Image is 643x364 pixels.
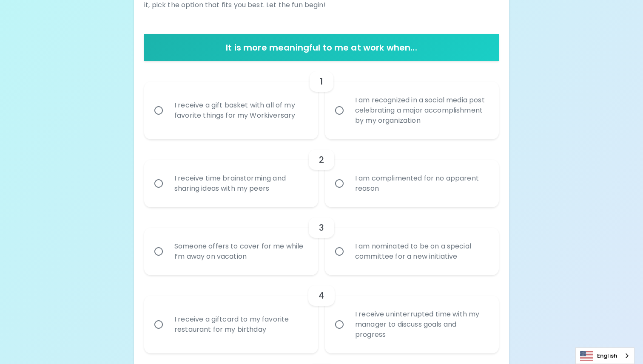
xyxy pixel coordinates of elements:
div: choice-group-check [144,207,499,275]
h6: 2 [319,153,324,166]
h6: 4 [319,289,324,302]
h6: 3 [319,221,324,234]
div: I receive a giftcard to my favorite restaurant for my birthday [168,304,313,345]
div: I am recognized in a social media post celebrating a major accomplishment by my organization [348,85,494,136]
div: I receive a gift basket with all of my favorite things for my Workiversary [168,90,313,131]
div: I receive time brainstorming and sharing ideas with my peers [168,163,313,204]
a: English [576,348,634,364]
h6: 1 [320,75,323,88]
div: Someone offers to cover for me while I’m away on vacation [168,231,313,272]
div: I am complimented for no apparent reason [348,163,494,204]
div: I receive uninterrupted time with my manager to discuss goals and progress [348,299,494,350]
div: Language [575,347,634,364]
div: I am nominated to be on a special committee for a new initiative [348,231,494,272]
div: choice-group-check [144,139,499,207]
div: choice-group-check [144,61,499,139]
aside: Language selected: English [575,347,634,364]
h6: It is more meaningful to me at work when... [148,41,495,54]
div: choice-group-check [144,275,499,353]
